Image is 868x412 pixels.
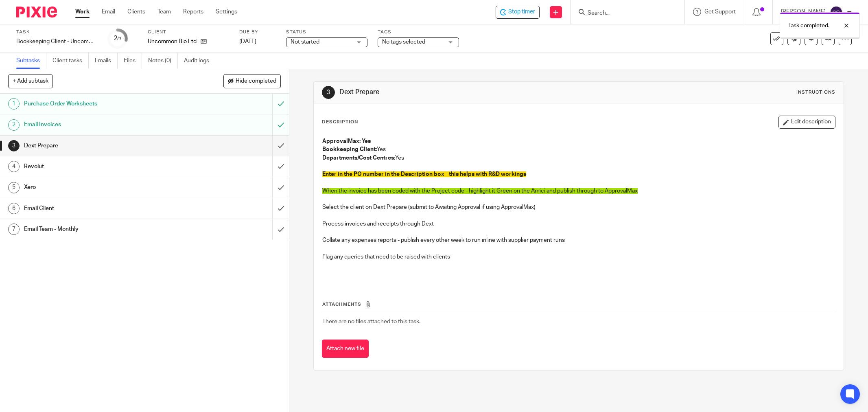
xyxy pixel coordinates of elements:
h1: Email Invoices [24,118,184,131]
button: Edit description [778,116,835,129]
strong: Departments/Cost Centres: [322,155,395,161]
p: Collate any expenses reports - publish every other week to run inline with supplier payment runs [322,236,835,244]
span: Attachments [322,302,361,307]
a: Notes (0) [148,53,178,69]
a: Team [157,8,171,16]
label: Task [16,29,98,35]
button: Hide completed [223,74,281,88]
div: 4 [8,161,20,172]
a: Clients [127,8,145,16]
span: [DATE] [239,39,256,44]
span: Enter in the PO number in the Description box - this helps with R&D workings [322,171,526,177]
div: 3 [322,86,335,99]
h1: Purchase Order Worksheets [24,98,184,110]
span: There are no files attached to this task. [322,319,420,324]
p: Uncommon Bio Ltd [148,37,197,46]
label: Due by [239,29,276,35]
button: Attach new file [322,340,369,358]
p: Task completed. [788,22,829,30]
p: Yes [322,145,835,153]
p: Yes [322,154,835,162]
h1: Xero [24,181,184,193]
div: 2 [8,119,20,131]
div: 7 [8,224,20,235]
div: Bookkeeping Client - Uncommon [16,37,98,46]
span: No tags selected [382,39,425,45]
a: Email [102,8,115,16]
span: When the invoice has been coded with the Project code - highlight it Green on the Amici and publi... [322,188,638,194]
button: + Add subtask [8,74,53,88]
a: Emails [95,53,118,69]
p: Flag any queries that need to be raised with clients [322,253,835,261]
a: Work [75,8,90,16]
a: Client tasks [52,53,89,69]
p: Process invoices and receipts through Dext [322,220,835,228]
span: Not started [291,39,319,45]
div: 5 [8,182,20,193]
h1: Email Team - Monthly [24,223,184,235]
h1: Dext Prepare [339,88,596,96]
small: /7 [117,37,122,41]
div: 1 [8,98,20,110]
a: Files [124,53,142,69]
p: Select the client on Dext Prepare (submit to Awaiting Approval if using ApprovalMax) [322,203,835,211]
label: Status [286,29,367,35]
div: Instructions [796,89,835,96]
label: Tags [378,29,459,35]
div: Uncommon Bio Ltd - Bookkeeping Client - Uncommon [496,6,540,19]
a: Subtasks [16,53,46,69]
strong: Bookkeeping Client: [322,147,377,152]
h1: Email Client [24,202,184,215]
h1: Revolut [24,160,184,173]
a: Audit logs [184,53,215,69]
div: 6 [8,203,20,214]
h1: Dext Prepare [24,140,184,152]
div: 2 [114,34,122,43]
div: 3 [8,140,20,151]
p: Description [322,119,358,125]
label: Client [148,29,229,35]
span: Hide completed [236,78,276,85]
strong: ApprovalMax: Yes [322,138,371,144]
img: Pixie [16,7,57,18]
a: Reports [183,8,203,16]
a: Settings [216,8,237,16]
img: svg%3E [830,6,843,19]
